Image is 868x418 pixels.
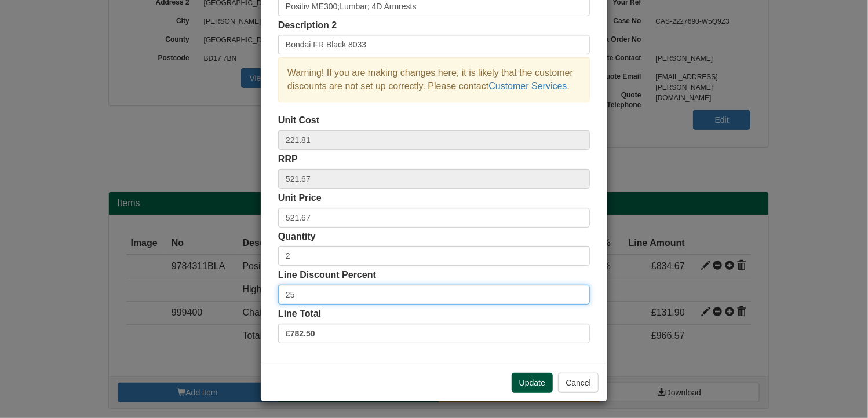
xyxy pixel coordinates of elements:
label: Unit Price [278,192,322,205]
label: Description 2 [278,19,337,32]
label: £782.50 [278,324,590,343]
label: RRP [278,153,298,166]
label: Quantity [278,230,316,244]
button: Update [512,373,553,393]
label: Unit Cost [278,114,319,127]
a: Customer Services [488,81,567,91]
label: Line Discount Percent [278,269,376,282]
div: Warning! If you are making changes here, it is likely that the customer discounts are not set up ... [278,57,590,102]
button: Cancel [558,373,599,393]
label: Line Total [278,307,321,321]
